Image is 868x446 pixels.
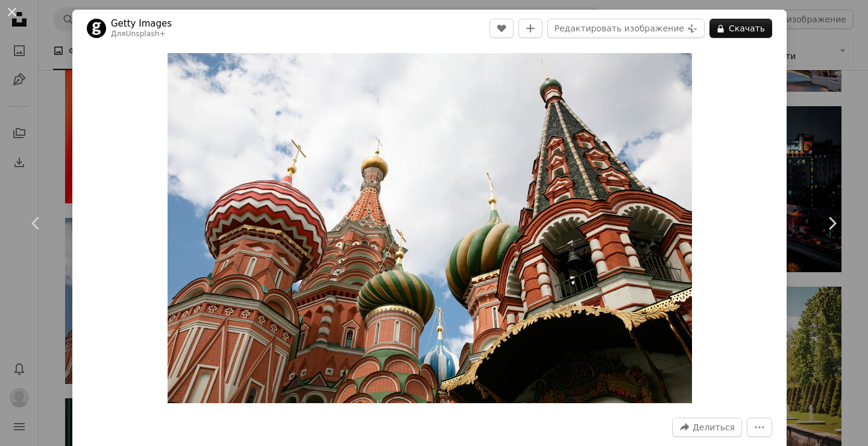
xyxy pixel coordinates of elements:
[747,418,772,437] button: Дополнительные действия
[518,19,542,38] button: Добавить в коллекцию
[709,19,772,38] button: Скачать
[547,19,704,38] button: Редактировать изображение
[111,18,172,29] font: Getty Images
[111,18,172,30] a: Getty Images
[168,53,692,403] img: красно-белое здание с двумя башнями
[796,165,868,281] a: Следующий
[126,30,166,38] a: Unsplash+
[168,53,692,403] button: Увеличить изображение
[111,30,126,38] font: Для
[693,422,735,432] font: Делиться
[729,24,765,33] font: Скачать
[672,418,742,437] button: Поделитесь этим изображением
[489,19,514,38] button: Нравиться
[554,24,684,33] font: Редактировать изображение
[87,19,106,38] img: Перейти к профилю Getty Images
